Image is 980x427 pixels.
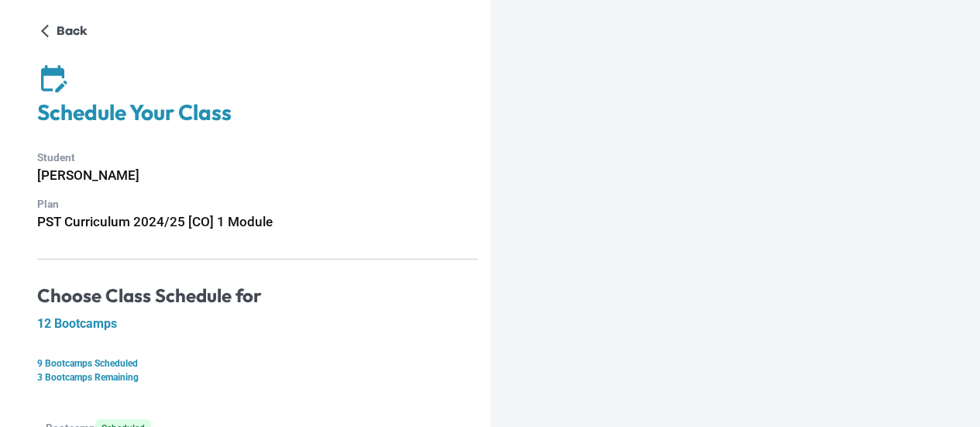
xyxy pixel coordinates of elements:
[37,356,478,370] p: 9 Bootcamps Scheduled
[37,19,94,43] button: Back
[37,370,478,384] p: 3 Bootcamps Remaining
[37,284,478,308] h4: Choose Class Schedule for
[37,165,478,186] h6: [PERSON_NAME]
[37,212,478,232] h6: PST Curriculum 2024/25 [CO] 1 Module
[37,196,478,212] p: Plan
[37,99,478,126] h4: Schedule Your Class
[57,22,88,40] p: Back
[37,316,478,332] h5: 12 Bootcamps
[37,150,478,166] p: Student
